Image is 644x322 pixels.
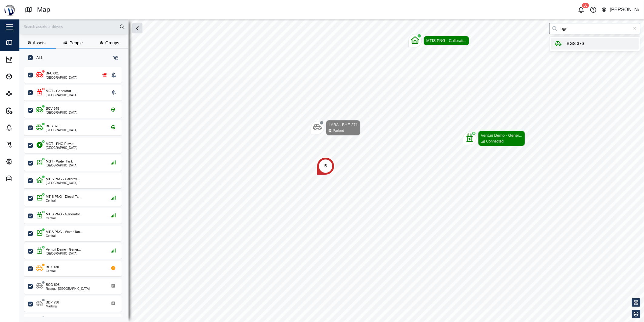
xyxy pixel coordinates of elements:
span: Groups [105,41,119,45]
div: Central [46,270,59,273]
div: 5 [324,163,327,170]
div: Map marker [463,131,525,146]
div: Venturi Demo - Gener... [481,132,522,139]
div: [GEOGRAPHIC_DATA] [46,94,77,97]
div: Madang [46,305,59,308]
div: Assets [16,73,33,80]
div: Tasks [16,141,32,148]
div: grid [24,65,128,317]
div: LABA - BHE 271 [329,122,358,128]
span: People [69,41,83,45]
div: Venturi Demo - Gener... [46,247,81,252]
div: [GEOGRAPHIC_DATA] [46,182,80,185]
div: [PERSON_NAME] [610,6,639,14]
div: BDP 938 [46,300,59,305]
div: Central [46,235,83,238]
div: 50 [582,3,589,8]
div: [GEOGRAPHIC_DATA] [46,252,81,255]
div: [GEOGRAPHIC_DATA] [46,164,77,167]
input: Search by People, Asset, Geozone or Place [549,23,640,34]
div: Map [37,5,50,15]
div: [GEOGRAPHIC_DATA] [46,146,77,149]
div: Dashboard [16,56,42,63]
div: Ruango, [GEOGRAPHIC_DATA] [46,287,90,290]
div: Central [46,199,81,202]
div: BFC 001 [46,71,59,76]
img: Main Logo [3,3,16,16]
div: Settings [16,158,36,165]
div: Admin [16,175,33,182]
div: MTIS PNG - Diesel Ta... [46,194,81,199]
span: Assets [33,41,45,45]
div: Alarms [16,124,34,131]
div: BCV 645 [46,106,59,111]
div: BCG 808 [46,282,59,287]
div: MGT - Generator [46,88,71,94]
div: [GEOGRAPHIC_DATA] [46,111,77,114]
div: Parked [333,128,344,134]
div: Map [16,39,29,46]
canvas: Map [19,19,644,322]
div: Map marker [317,157,335,175]
div: MGT - Water Tank [46,159,73,164]
div: MGT - PNG Power [46,141,74,146]
div: MTIS PNG - Water Tan... [46,229,83,235]
div: BGS 376 [567,40,584,47]
div: Reports [16,107,35,114]
div: [GEOGRAPHIC_DATA] [46,129,77,132]
div: Sites [16,90,30,97]
div: Connected [486,139,504,144]
div: [GEOGRAPHIC_DATA] [46,76,77,79]
div: Map marker [408,34,469,47]
div: MTIS PNG - Calibrati... [426,38,467,44]
div: Map marker [311,120,361,135]
div: Central [46,217,82,220]
button: [PERSON_NAME] [601,5,639,14]
label: ALL [33,55,43,60]
input: Search assets or drivers [23,22,125,31]
div: BEX 130 [46,265,59,270]
div: BGS 376 [46,124,59,129]
div: MTIS PNG - Calibrati... [46,176,80,182]
div: MTIS PNG - Generator... [46,212,82,217]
